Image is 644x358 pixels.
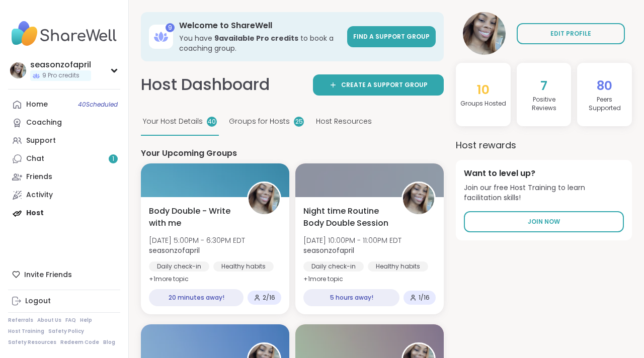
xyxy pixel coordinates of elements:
[403,183,434,214] img: seasonzofapril
[464,211,624,232] a: Join Now
[8,292,120,310] a: Logout
[229,116,290,127] span: Groups for Hosts
[30,59,91,70] div: seasonzofapril
[8,339,56,346] a: Safety Resources
[48,328,84,335] a: Safety Policy
[26,100,48,110] div: Home
[303,205,390,229] span: Night time Routine Body Double Session
[517,23,625,44] a: EDIT PROFILE
[8,186,120,204] a: Activity
[26,136,56,146] div: Support
[303,261,364,272] div: Daily check-in
[464,183,624,203] span: Join our free Host Training to learn facilitation skills!
[540,77,547,95] span: 7
[26,118,62,128] div: Coaching
[60,339,99,346] a: Redeem Code
[477,81,490,99] span: 10
[8,265,120,284] div: Invite Friends
[368,261,428,272] div: Healthy habits
[263,294,275,302] span: 2 / 16
[149,289,244,306] div: 20 minutes away!
[597,77,612,95] span: 80
[141,73,270,96] h1: Host Dashboard
[464,168,624,179] h4: Want to level up?
[37,317,61,324] a: About Us
[581,96,628,113] h4: Peers Supported
[207,117,217,127] div: 40
[521,96,568,113] h4: Positive Review s
[78,101,118,109] span: 40 Scheduled
[149,235,245,245] span: [DATE] 5:00PM - 6:30PM EDT
[294,117,304,127] div: 25
[8,168,120,186] a: Friends
[341,80,428,89] span: Create a support group
[26,154,44,164] div: Chat
[143,116,203,127] span: Your Host Details
[42,71,79,80] span: 9 Pro credits
[347,26,436,47] a: Find a support group
[460,100,506,108] h4: Groups Hosted
[8,96,120,114] a: Home40Scheduled
[313,74,444,96] a: Create a support group
[166,23,175,32] div: 9
[149,245,200,255] b: seasonzofapril
[149,261,209,272] div: Daily check-in
[103,339,115,346] a: Blog
[456,138,632,152] h3: Host rewards
[112,155,114,163] span: 1
[25,296,51,306] div: Logout
[8,150,120,168] a: Chat1
[26,172,52,182] div: Friends
[80,317,92,324] a: Help
[214,33,298,43] b: 9 available Pro credit s
[26,190,53,200] div: Activity
[249,183,280,214] img: seasonzofapril
[179,33,341,53] h3: You have to book a coaching group.
[65,317,76,324] a: FAQ
[528,217,560,226] span: Join Now
[303,235,401,245] span: [DATE] 10:00PM - 11:00PM EDT
[149,205,236,229] span: Body Double - Write with me
[550,29,591,38] span: EDIT PROFILE
[8,317,33,324] a: Referrals
[213,261,274,272] div: Healthy habits
[179,20,341,31] h3: Welcome to ShareWell
[8,132,120,150] a: Support
[419,294,430,302] span: 1 / 16
[8,328,44,335] a: Host Training
[353,32,430,41] span: Find a support group
[303,245,354,255] b: seasonzofapril
[463,12,506,55] img: seasonzofapril
[10,62,26,78] img: seasonzofapril
[8,114,120,132] a: Coaching
[303,289,399,306] div: 5 hours away!
[316,116,372,127] span: Host Resources
[141,148,444,159] h4: Your Upcoming Groups
[8,16,120,51] img: ShareWell Nav Logo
